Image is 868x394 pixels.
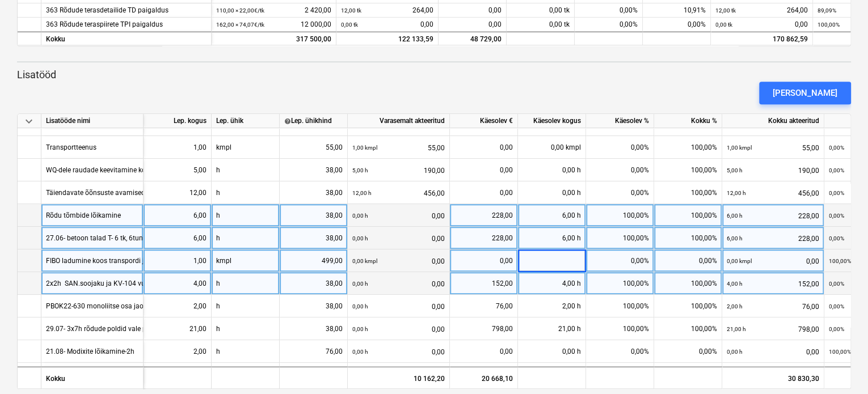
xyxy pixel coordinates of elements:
[727,227,819,250] div: 228,00
[654,204,722,227] div: 100,00%
[454,136,513,159] div: 0,00
[284,114,343,128] div: Lep. ühikhind
[518,227,586,249] div: 6,00 h
[586,114,654,128] div: Käesolev %
[454,249,513,272] div: 0,00
[284,340,343,363] div: 76,00
[212,295,280,317] div: h
[586,272,654,295] div: 100,00%
[212,114,280,128] div: Lep. ühik
[518,272,586,295] div: 4,00 h
[575,18,643,32] div: 0,00%
[715,18,808,32] div: 0,00
[518,340,586,363] div: 0,00 h
[439,3,507,18] div: 0,00
[454,340,513,363] div: 0,00
[454,363,513,385] div: 38,00
[829,167,844,173] small: 0,00%
[829,213,844,219] small: 0,00%
[727,235,743,242] small: 6,00 h
[284,181,343,204] div: 38,00
[148,227,207,249] div: 6,00
[284,227,343,249] div: 38,00
[727,295,819,318] div: 76,00
[727,363,819,386] div: 38,00
[829,303,844,310] small: 0,00%
[352,281,368,287] small: 0,00 h
[654,340,722,363] div: 0,00%
[727,167,743,173] small: 5,00 h
[148,249,207,272] div: 1,00
[715,7,736,14] small: 12,00 tk
[454,204,513,227] div: 228,00
[352,167,368,173] small: 5,00 h
[722,366,824,388] div: 30 830,30
[46,317,357,340] div: 29.07- 3x7h rõdude poldid vale pikkusega, rõdusid paigaldada ei saa, tõmbide keere kehv, ei lähe ...
[829,349,851,355] small: 100,00%
[148,295,207,317] div: 2,00
[518,136,586,159] div: 0,00 kmpl
[148,317,207,340] div: 21,00
[829,326,844,332] small: 0,00%
[773,86,837,100] div: [PERSON_NAME]
[284,272,343,295] div: 38,00
[711,32,813,46] div: 170 862,59
[216,33,331,47] div: 317 500,00
[727,326,746,332] small: 21,00 h
[518,204,586,227] div: 6,00 h
[212,159,280,181] div: h
[829,258,851,264] small: 100,00%
[46,3,207,18] div: 363 Rõdude terasdetailide TD paigaldus
[575,3,643,18] div: 0,00%
[352,326,368,332] small: 0,00 h
[41,366,144,388] div: Kokku
[518,114,586,128] div: Käesolev kogus
[507,3,575,18] div: 0,00 tk
[341,18,433,32] div: 0,00
[454,272,513,295] div: 152,00
[727,136,819,159] div: 55,00
[727,204,819,227] div: 228,00
[450,366,518,388] div: 20 668,10
[454,227,513,249] div: 228,00
[727,181,819,205] div: 456,00
[352,295,445,318] div: 0,00
[212,249,280,272] div: kmpl
[284,249,343,272] div: 499,00
[284,159,343,181] div: 38,00
[352,235,368,242] small: 0,00 h
[518,181,586,204] div: 0,00 h
[341,33,433,47] div: 122 133,59
[654,114,722,128] div: Kokku %
[148,159,207,181] div: 5,00
[352,317,445,341] div: 0,00
[284,295,343,317] div: 38,00
[727,249,819,273] div: 0,00
[727,159,819,182] div: 190,00
[654,363,722,385] div: 100,00%
[586,295,654,317] div: 100,00%
[212,181,280,204] div: h
[829,235,844,242] small: 0,00%
[352,340,445,363] div: 0,00
[454,181,513,204] div: 0,00
[654,317,722,340] div: 100,00%
[586,363,654,385] div: 100,00%
[654,272,722,295] div: 100,00%
[586,227,654,249] div: 100,00%
[727,272,819,295] div: 152,00
[586,136,654,159] div: 0,00%
[654,249,722,272] div: 0,00%
[352,349,368,355] small: 0,00 h
[507,18,575,32] div: 0,00 tk
[46,295,217,317] div: PBOK22-630 monoliitse osa jaoks kõrva keevitamine-2h
[722,114,824,128] div: Kokku akteeritud
[643,3,711,18] div: 10,91%
[643,18,711,32] div: 0,00%
[518,317,586,340] div: 21,00 h
[586,317,654,340] div: 100,00%
[46,272,271,294] div: 2x2h SAN.soojaku ja KV-104 vundamentide ning kasseti ümber tõstmine
[727,190,746,196] small: 12,00 h
[454,159,513,181] div: 0,00
[586,159,654,181] div: 0,00%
